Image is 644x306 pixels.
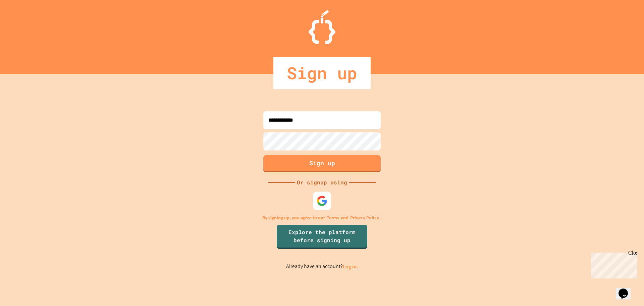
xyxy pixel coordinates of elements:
a: Log in. [343,263,358,270]
div: Sign up [273,57,371,89]
img: Logo.svg [309,10,335,44]
a: Privacy Policy [350,214,379,221]
div: Or signup using [295,178,349,186]
button: Sign up [263,155,381,172]
img: google-icon.svg [317,195,328,206]
a: Terms [327,214,339,221]
p: Already have an account? [286,262,358,271]
iframe: chat widget [616,279,637,299]
iframe: chat widget [588,250,637,278]
div: Chat with us now!Close [3,3,46,43]
p: By signing up, you agree to our and . [262,214,382,221]
a: Explore the platform before signing up [277,225,367,249]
